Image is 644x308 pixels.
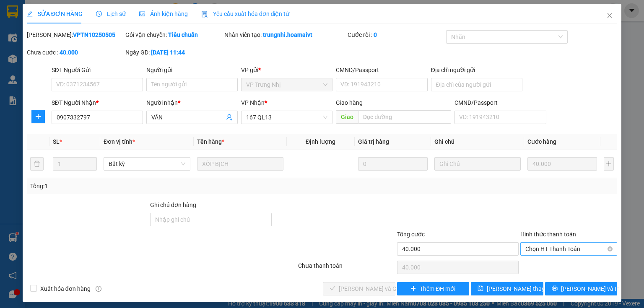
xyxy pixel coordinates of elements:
b: 40.000 [60,49,78,56]
input: Địa chỉ của người gửi [431,78,522,91]
span: [PERSON_NAME] và In [561,284,620,293]
button: printer[PERSON_NAME] và In [545,282,618,295]
div: Địa chỉ người gửi [431,65,522,75]
b: VPTN10250505 [73,31,115,38]
img: icon [201,11,208,18]
span: SL [53,138,60,145]
button: save[PERSON_NAME] thay đổi [471,282,543,295]
input: 0 [358,157,428,171]
span: Ảnh kiện hàng [139,10,188,17]
div: Người nhận [146,98,238,107]
span: Tên hàng [197,138,224,145]
span: Giao [336,110,358,124]
span: VP Trưng Nhị [246,78,327,91]
span: close-circle [608,246,613,251]
input: Ghi Chú [434,157,521,171]
div: VP gửi [241,65,332,75]
div: Người gửi [146,65,238,75]
div: Chưa cước : [27,48,124,57]
b: [DATE] 11:44 [151,49,185,56]
span: Giá trị hàng [358,138,389,145]
div: SĐT Người Nhận [52,98,143,107]
div: CMND/Passport [454,98,546,107]
b: Tiêu chuẩn [168,31,198,38]
span: close [606,12,613,19]
div: CMND/Passport [336,65,427,75]
span: Yêu cầu xuất hóa đơn điện tử [201,10,290,17]
span: Giao hàng [336,99,363,106]
b: trungnhi.hoamaivt [263,31,312,38]
span: save [478,285,483,292]
span: info-circle [96,286,101,292]
span: Xuất hóa đơn hàng [37,284,94,293]
label: Ghi chú đơn hàng [150,202,196,208]
input: 0 [527,157,597,171]
button: Close [598,4,621,28]
span: 167 QL13 [246,111,327,124]
b: 0 [374,31,377,38]
div: Chưa thanh toán [297,261,396,276]
span: Định lượng [306,138,335,145]
span: Cước hàng [527,138,556,145]
button: check[PERSON_NAME] và Giao hàng [323,282,395,295]
input: Dọc đường [358,110,451,124]
div: Tổng: 1 [30,181,249,191]
input: Ghi chú đơn hàng [150,213,272,226]
span: clock-circle [96,11,102,17]
span: Lịch sử [96,10,126,17]
label: Hình thức thanh toán [520,231,576,238]
div: Gói vận chuyển: [125,30,222,39]
span: SỬA ĐƠN HÀNG [27,10,83,17]
th: Ghi chú [431,134,524,150]
div: SĐT Người Gửi [52,65,143,75]
span: plus [32,113,44,120]
span: Tổng cước [397,231,425,238]
span: Chọn HT Thanh Toán [525,243,612,255]
div: Cước rồi : [348,30,444,39]
span: printer [552,285,558,292]
button: delete [30,157,44,171]
span: picture [139,11,145,17]
div: Nhân viên tạo: [224,30,346,39]
div: [PERSON_NAME]: [27,30,124,39]
span: VP Nhận [241,99,265,106]
span: user-add [226,114,233,121]
button: plusThêm ĐH mới [397,282,470,295]
span: edit [27,11,33,17]
button: plus [604,157,614,171]
span: Đơn vị tính [104,138,135,145]
input: VD: Bàn, Ghế [197,157,283,171]
div: Ngày GD: [125,48,222,57]
span: Bất kỳ [109,158,185,170]
span: plus [410,285,416,292]
span: [PERSON_NAME] thay đổi [487,284,554,293]
span: Thêm ĐH mới [420,284,455,293]
button: plus [31,110,45,123]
